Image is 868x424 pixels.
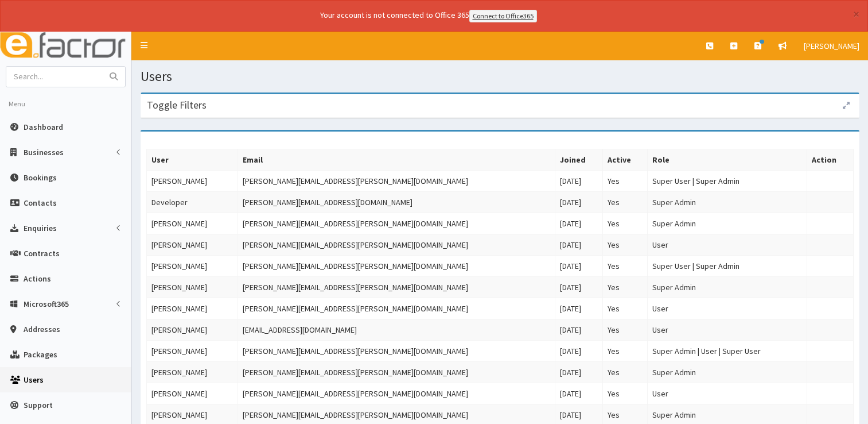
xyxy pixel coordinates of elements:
td: Yes [603,361,648,383]
td: [DATE] [555,340,603,361]
th: Active [603,149,648,170]
td: [PERSON_NAME][EMAIL_ADDRESS][PERSON_NAME][DOMAIN_NAME] [238,234,555,255]
th: Joined [555,149,603,170]
span: Actions [24,273,51,284]
td: Yes [603,319,648,340]
td: Yes [603,213,648,234]
span: Contacts [24,198,57,208]
td: Yes [603,340,648,361]
td: [PERSON_NAME][EMAIL_ADDRESS][DOMAIN_NAME] [238,191,555,213]
td: [PERSON_NAME][EMAIL_ADDRESS][PERSON_NAME][DOMAIN_NAME] [238,298,555,319]
td: [PERSON_NAME] [147,319,238,340]
td: Yes [603,255,648,276]
span: Businesses [24,147,64,157]
td: [DATE] [555,255,603,276]
td: Developer [147,191,238,213]
td: [PERSON_NAME][EMAIL_ADDRESS][PERSON_NAME][DOMAIN_NAME] [238,361,555,383]
div: Your account is not connected to Office 365 [93,9,764,22]
td: [PERSON_NAME] [147,276,238,298]
span: Dashboard [24,122,63,132]
td: [PERSON_NAME] [147,298,238,319]
td: User [648,383,807,404]
td: User [648,298,807,319]
td: Super User | Super Admin [648,170,807,191]
a: [PERSON_NAME] [795,32,868,60]
td: Yes [603,234,648,255]
td: Super User | Super Admin [648,255,807,276]
td: [PERSON_NAME][EMAIL_ADDRESS][PERSON_NAME][DOMAIN_NAME] [238,383,555,404]
td: [DATE] [555,191,603,213]
td: Super Admin [648,191,807,213]
td: [DATE] [555,383,603,404]
td: [PERSON_NAME] [147,170,238,191]
td: Super Admin [648,213,807,234]
td: [PERSON_NAME][EMAIL_ADDRESS][PERSON_NAME][DOMAIN_NAME] [238,170,555,191]
td: [PERSON_NAME] [147,361,238,383]
td: Yes [603,276,648,298]
td: Yes [603,383,648,404]
span: Contracts [24,248,60,259]
th: Email [238,149,555,170]
td: User [648,234,807,255]
td: [PERSON_NAME] [147,383,238,404]
td: [DATE] [555,276,603,298]
td: [DATE] [555,298,603,319]
span: [PERSON_NAME] [804,41,859,51]
td: [EMAIL_ADDRESS][DOMAIN_NAME] [238,319,555,340]
td: [PERSON_NAME][EMAIL_ADDRESS][PERSON_NAME][DOMAIN_NAME] [238,340,555,361]
span: Users [24,375,44,385]
td: Super Admin [648,361,807,383]
a: Connect to Office365 [469,10,537,22]
td: [PERSON_NAME] [147,340,238,361]
span: Bookings [24,172,57,183]
td: [DATE] [555,234,603,255]
span: Microsoft365 [24,299,69,309]
td: Super Admin | User | Super User [648,340,807,361]
td: [DATE] [555,213,603,234]
td: [PERSON_NAME] [147,234,238,255]
span: Support [24,400,53,410]
span: Packages [24,349,57,360]
td: [PERSON_NAME][EMAIL_ADDRESS][PERSON_NAME][DOMAIN_NAME] [238,213,555,234]
h3: Toggle Filters [147,100,207,110]
td: Yes [603,170,648,191]
button: × [853,8,859,20]
td: [DATE] [555,319,603,340]
h1: Users [141,69,859,84]
td: [DATE] [555,361,603,383]
th: Action [807,149,854,170]
th: Role [648,149,807,170]
td: [PERSON_NAME][EMAIL_ADDRESS][PERSON_NAME][DOMAIN_NAME] [238,276,555,298]
input: Search... [6,67,103,87]
td: Yes [603,191,648,213]
td: Yes [603,298,648,319]
td: [PERSON_NAME] [147,213,238,234]
span: Addresses [24,324,60,334]
span: Enquiries [24,223,57,233]
td: [PERSON_NAME][EMAIL_ADDRESS][PERSON_NAME][DOMAIN_NAME] [238,255,555,276]
td: [DATE] [555,170,603,191]
td: User [648,319,807,340]
td: Super Admin [648,276,807,298]
th: User [147,149,238,170]
td: [PERSON_NAME] [147,255,238,276]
